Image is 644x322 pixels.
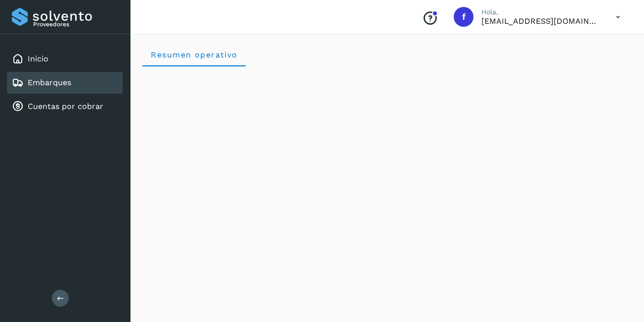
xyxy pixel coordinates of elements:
[481,16,600,26] p: facturacion@protransport.com.mx
[7,48,123,70] div: Inicio
[28,54,48,63] a: Inicio
[150,50,238,59] span: Resumen operativo
[481,8,600,16] p: Hola,
[7,72,123,94] div: Embarques
[7,96,123,117] div: Cuentas por cobrar
[28,102,103,111] a: Cuentas por cobrar
[33,21,119,28] p: Proveedores
[28,78,71,87] a: Embarques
